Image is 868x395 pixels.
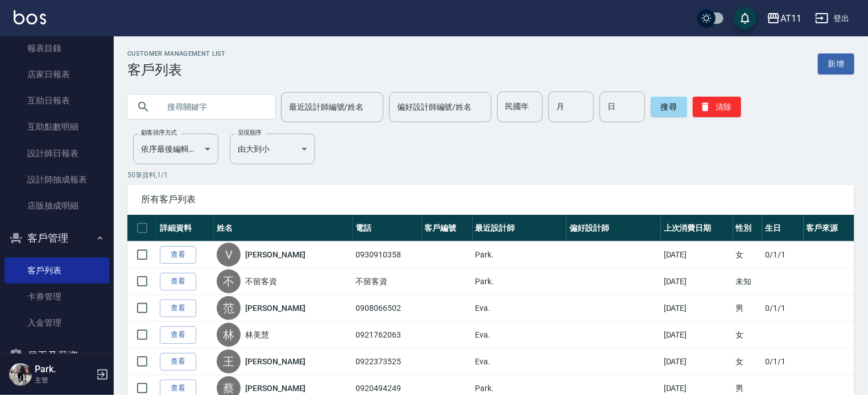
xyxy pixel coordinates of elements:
a: 設計師抽成報表 [5,167,109,193]
td: [DATE] [661,322,733,348]
div: V [217,243,241,267]
img: Person [9,363,32,386]
span: 所有客戶列表 [141,194,841,205]
button: AT11 [762,7,806,30]
div: 由大到小 [230,134,315,164]
button: 員工及薪資 [5,341,109,371]
td: 男 [733,295,762,322]
td: Park. [473,242,567,268]
td: 不留客資 [353,268,421,295]
td: Eva. [473,348,567,375]
td: 0/1/1 [762,348,804,375]
label: 呈現順序 [238,128,262,137]
p: 主管 [35,375,93,385]
div: 范 [217,296,241,320]
a: 設計師日報表 [5,140,109,167]
td: 0930910358 [353,242,421,268]
th: 性別 [733,215,762,242]
td: [DATE] [661,295,733,322]
th: 電話 [353,215,421,242]
div: 林 [217,323,241,347]
a: 入金管理 [5,310,109,336]
h5: Park. [35,364,93,375]
a: 不留客資 [245,276,277,287]
a: 查看 [160,300,196,317]
th: 上次消費日期 [661,215,733,242]
a: 新增 [818,53,854,74]
td: 未知 [733,268,762,295]
a: [PERSON_NAME] [245,302,305,314]
th: 詳細資料 [157,215,214,242]
button: save [734,7,757,30]
button: 搜尋 [651,97,687,117]
div: 王 [217,350,241,373]
td: 0908066502 [353,295,421,322]
td: Park. [473,268,567,295]
td: [DATE] [661,268,733,295]
div: 依序最後編輯時間 [133,134,218,164]
input: 搜尋關鍵字 [159,92,266,122]
td: [DATE] [661,242,733,268]
button: 登出 [811,8,854,29]
td: 0921762063 [353,322,421,348]
p: 50 筆資料, 1 / 1 [127,170,854,180]
a: 查看 [160,353,196,371]
td: 0/1/1 [762,242,804,268]
div: AT11 [780,11,801,26]
a: [PERSON_NAME] [245,356,305,367]
th: 生日 [762,215,804,242]
a: [PERSON_NAME] [245,382,305,394]
img: Logo [14,10,46,24]
td: Eva. [473,322,567,348]
button: 客戶管理 [5,223,109,253]
th: 姓名 [214,215,353,242]
h2: Customer Management List [127,50,226,57]
td: 女 [733,242,762,268]
td: [DATE] [661,348,733,375]
a: [PERSON_NAME] [245,249,305,260]
a: 店販抽成明細 [5,193,109,219]
h3: 客戶列表 [127,62,226,78]
a: 店家日報表 [5,61,109,88]
a: 查看 [160,246,196,264]
a: 客戶列表 [5,257,109,284]
td: 0922373525 [353,348,421,375]
label: 顧客排序方式 [141,128,177,137]
div: 不 [217,269,241,293]
a: 互助點數明細 [5,114,109,140]
td: 0/1/1 [762,295,804,322]
td: 女 [733,322,762,348]
th: 偏好設計師 [567,215,661,242]
td: 女 [733,348,762,375]
a: 互助日報表 [5,88,109,114]
a: 林美慧 [245,329,269,340]
button: 清除 [693,97,741,117]
a: 報表目錄 [5,35,109,61]
a: 卡券管理 [5,284,109,310]
a: 查看 [160,273,196,290]
th: 最近設計師 [473,215,567,242]
th: 客戶來源 [804,215,854,242]
th: 客戶編號 [422,215,473,242]
a: 查看 [160,326,196,344]
td: Eva. [473,295,567,322]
